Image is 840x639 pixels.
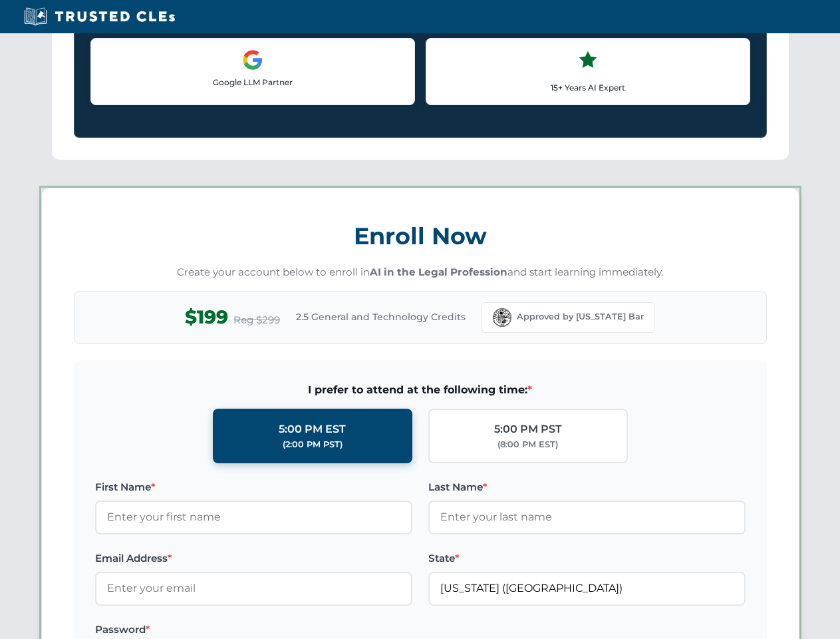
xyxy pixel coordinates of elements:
div: 5:00 PM PST [494,421,562,438]
span: 2.5 General and Technology Credits [296,310,466,324]
span: Approved by [US_STATE] Bar [517,310,644,323]
p: 15+ Years AI Expert [437,81,739,94]
label: Last Name [428,479,746,495]
label: First Name [95,479,412,495]
h3: Enroll Now [74,215,767,257]
p: Google LLM Partner [102,76,404,89]
p: Create your account below to enroll in and start learning immediately. [74,265,767,280]
div: 5:00 PM EST [279,421,346,438]
div: (8:00 PM EST) [497,438,558,451]
input: Enter your email [95,572,412,605]
img: Google [242,49,263,71]
label: Password [95,622,412,638]
input: Florida (FL) [428,572,746,605]
img: Trusted CLEs [20,7,179,27]
div: (2:00 PM PST) [283,438,343,451]
label: State [428,550,746,566]
strong: AI in the Legal Profession [370,266,507,278]
img: Florida Bar [493,308,511,327]
input: Enter your last name [428,501,746,534]
span: Reg $299 [233,312,280,328]
label: Email Address [95,550,412,566]
span: $199 [185,302,228,332]
input: Enter your first name [95,501,412,534]
span: I prefer to attend at the following time: [95,381,746,399]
